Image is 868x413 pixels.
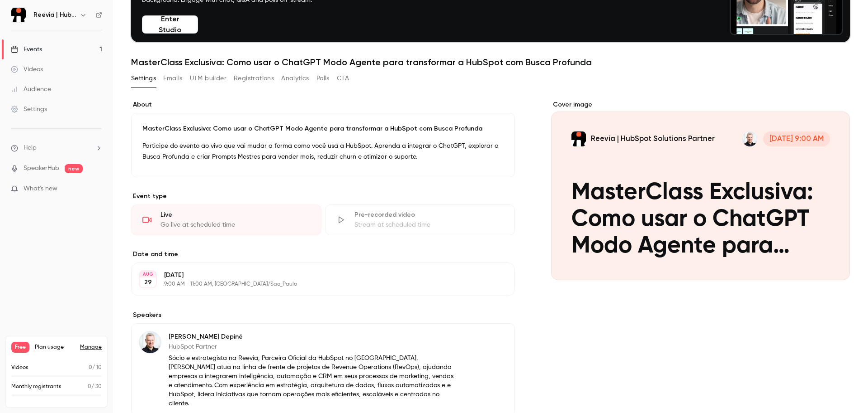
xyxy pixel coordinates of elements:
p: / 30 [88,383,102,391]
li: help-dropdown-opener [11,143,102,153]
div: AUG [140,271,156,277]
span: What's new [24,184,57,194]
p: [DATE] [164,271,467,280]
p: Participe do evento ao vivo que vai mudar a forma como você usa a HubSpot. Aprenda a integrar o C... [142,141,504,162]
div: Settings [11,105,47,114]
button: Registrations [234,71,274,86]
p: HubSpot Partner [169,342,456,351]
button: Emails [163,71,182,86]
div: LiveGo live at scheduled time [131,204,321,235]
div: Pre-recorded videoStream at scheduled time [325,204,515,235]
button: CTA [337,71,349,86]
label: Date and time [131,250,515,259]
h1: MasterClass Exclusiva: Como usar o ChatGPT Modo Agente para transformar a HubSpot com Busca Profunda [131,57,850,68]
p: Event type [131,192,515,201]
a: Manage [80,344,102,351]
p: 29 [144,278,152,287]
p: [PERSON_NAME] Depiné [169,332,456,341]
p: 9:00 AM - 11:00 AM, [GEOGRAPHIC_DATA]/Sao_Paulo [164,281,467,288]
img: Reevia | HubSpot Solutions Partner [11,8,26,22]
div: Live [160,210,310,219]
div: Events [11,45,42,54]
span: 0 [89,365,92,370]
p: Videos [11,364,28,372]
button: Polls [316,71,330,86]
a: SpeakerHub [24,164,59,173]
div: Stream at scheduled time [354,220,504,229]
label: Speakers [131,311,515,320]
label: Cover image [551,100,850,109]
h6: Reevia | HubSpot Solutions Partner [33,10,76,19]
span: new [65,164,83,173]
p: / 10 [89,364,102,372]
div: Audience [11,85,51,94]
div: Pre-recorded video [354,210,504,219]
img: Juliano Depiné [139,331,161,353]
iframe: Noticeable Trigger [91,185,102,193]
button: UTM builder [190,71,226,86]
p: Monthly registrants [11,383,61,391]
p: MasterClass Exclusiva: Como usar o ChatGPT Modo Agente para transformar a HubSpot com Busca Profunda [142,124,504,133]
span: Help [24,143,37,153]
p: Sócio e estrategista na Reevia, Parceira Oficial da HubSpot no [GEOGRAPHIC_DATA], [PERSON_NAME] a... [169,354,456,408]
button: Analytics [281,71,309,86]
section: Cover image [551,100,850,280]
span: 0 [88,384,91,389]
button: Enter Studio [142,15,198,34]
div: Videos [11,65,43,74]
span: Plan usage [35,344,75,351]
button: Settings [131,71,156,86]
label: About [131,100,515,109]
span: Free [11,342,29,353]
div: Go live at scheduled time [160,220,310,229]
